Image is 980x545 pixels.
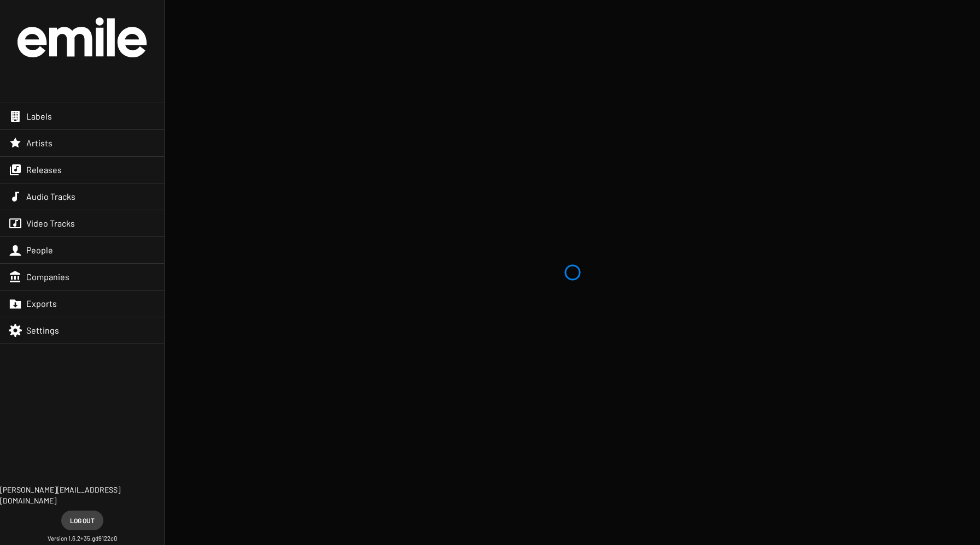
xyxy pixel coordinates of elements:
[26,138,52,149] span: Artists
[26,298,57,309] span: Exports
[48,535,117,543] small: Version 1.6.2+35.gd9122c0
[26,325,59,336] span: Settings
[17,17,147,57] img: grand-official-logo.svg
[26,218,75,229] span: Video Tracks
[26,191,75,202] span: Audio Tracks
[26,164,62,175] span: Releases
[61,511,103,530] button: Log out
[70,511,95,530] span: Log out
[26,245,53,256] span: People
[26,111,52,122] span: Labels
[26,271,69,282] span: Companies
